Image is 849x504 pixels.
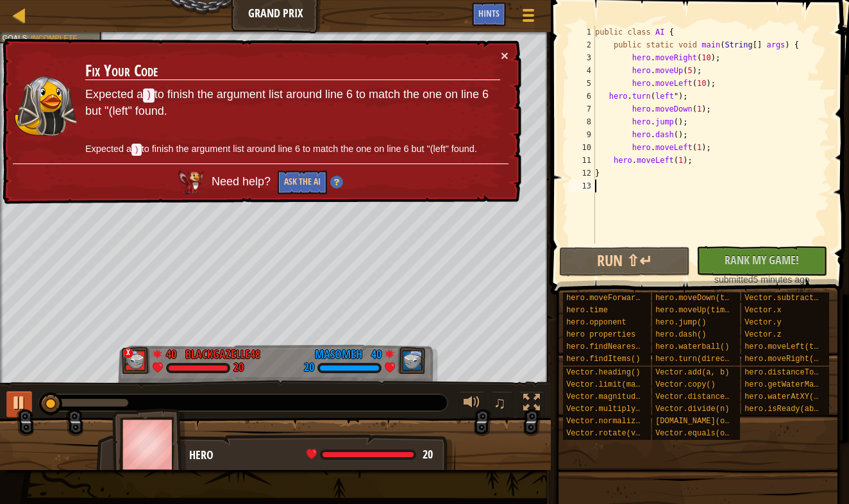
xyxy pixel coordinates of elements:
div: 20 [304,362,314,374]
span: Hints [478,7,500,19]
div: 40 [166,346,179,358]
span: hero.waterball() [655,342,729,351]
span: Vector.subtract(a, b) [744,294,841,303]
span: hero.opponent [566,318,626,327]
span: hero.getWaterMap() [744,380,828,389]
div: health: 20 / 20 [307,449,433,460]
span: Vector.z [744,330,782,339]
div: 11 [569,154,595,167]
button: Ask the AI [278,171,327,194]
span: [DOMAIN_NAME](other) [655,417,748,426]
img: duck_nalfar.png [13,75,78,137]
div: 3 [569,51,595,64]
span: 20 [423,446,433,462]
button: Toggle fullscreen [519,391,544,417]
span: hero.findNearestItem() [566,342,668,351]
span: hero.waterAtXY(x, y) [744,392,837,401]
code: ) [131,144,142,156]
button: Adjust volume [459,391,485,417]
button: Show game menu [512,3,544,33]
p: Expected a to finish the argument list around line 6 to match the one on line 6 but "(left" found. [85,87,500,120]
span: Incomplete [31,33,78,42]
span: hero properties [566,330,635,339]
span: Vector.copy() [655,380,716,389]
span: hero.time [566,306,608,315]
span: hero.jump() [655,318,706,327]
span: ♫ [494,393,507,412]
div: 9 [569,128,595,141]
div: BlackGazelle48 [185,346,260,363]
span: Rank My Game! [725,252,799,268]
div: Masomeh [315,346,362,363]
img: thang_avatar_frame.png [397,347,425,374]
div: 7 [569,103,595,115]
button: Rank My Game! [696,246,827,276]
span: hero.moveUp(times) [655,306,739,315]
div: x [123,348,133,358]
div: 1 [569,26,595,38]
span: : [27,33,31,42]
div: 20 [233,362,244,374]
img: Hint [330,176,343,189]
span: hero.findItems() [566,355,640,364]
span: Vector.normalize() [566,417,650,426]
p: Expected a to finish the argument list around line 6 to match the one on line 6 but "(left" found. [85,142,500,156]
span: Vector.limit(max) [566,380,644,389]
img: thang_avatar_frame.png [112,408,187,480]
code: ) [143,88,155,103]
div: 2 [569,38,595,51]
span: hero.moveDown(times) [655,294,748,303]
span: hero.turn(direction) [655,355,748,364]
div: 8 [569,115,595,128]
div: 10 [569,141,595,154]
span: Vector.distance(other) [655,392,757,401]
h3: Fix Your Code [85,62,500,80]
button: ♫ [491,391,513,417]
span: hero.moveRight(times) [744,355,841,364]
div: 4 [569,64,595,77]
button: Run ⇧↵ [559,247,690,276]
span: Vector.heading() [566,368,640,377]
span: Vector.equals(other) [655,429,748,438]
button: ⌘ + P: Play [6,391,32,417]
div: Hero [189,447,442,464]
div: 13 [569,180,595,192]
img: thang_avatar_frame.png [122,347,150,374]
span: submitted [714,274,753,285]
div: 6 [569,90,595,103]
div: 5 minutes ago [703,273,821,286]
span: Goals [2,33,27,42]
span: hero.dash() [655,330,706,339]
span: Vector.rotate(vector, angle) [566,429,696,438]
span: Vector.divide(n) [655,405,729,414]
span: Vector.multiply(n) [566,405,650,414]
span: Vector.magnitude() [566,392,650,401]
span: hero.moveForward(times) [566,294,673,303]
span: Vector.add(a, b) [655,368,729,377]
div: 5 [569,77,595,90]
button: × [501,49,509,62]
span: hero.isReady(ability) [744,405,841,414]
span: hero.moveLeft(times) [744,342,837,351]
div: 12 [569,167,595,180]
div: 40 [369,346,382,358]
span: Vector.y [744,318,782,327]
img: AI [178,171,204,194]
span: Need help? [212,175,274,188]
span: Vector.x [744,306,782,315]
